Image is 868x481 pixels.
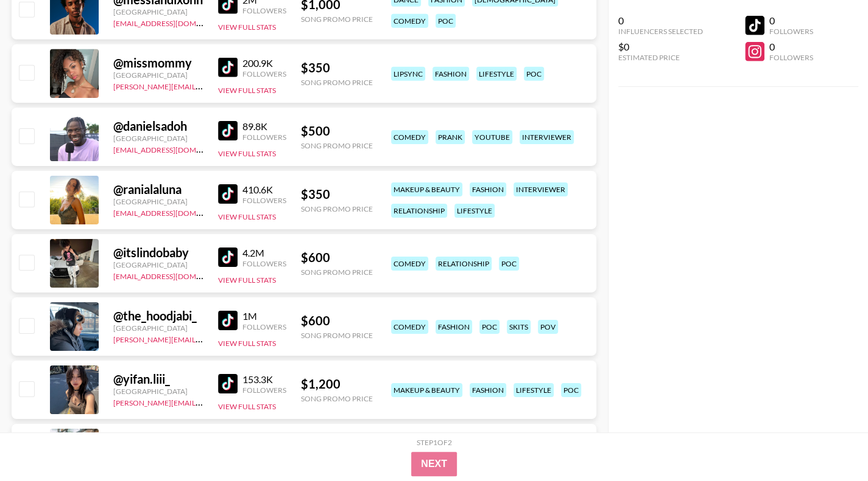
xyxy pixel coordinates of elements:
[301,187,373,202] div: $ 350
[807,420,853,466] iframe: Drift Widget Chat Controller
[301,331,373,340] div: Song Promo Price
[538,320,558,334] div: pov
[769,41,813,53] div: 0
[113,269,236,281] a: [EMAIL_ADDRESS][DOMAIN_NAME]
[417,438,452,447] div: Step 1 of 2
[113,197,203,206] div: [GEOGRAPHIC_DATA]
[113,71,203,80] div: [GEOGRAPHIC_DATA]
[113,55,203,71] div: @ missmommy
[301,60,373,75] div: $ 350
[520,130,574,144] div: interviewer
[432,67,469,81] div: fashion
[113,206,236,218] a: [EMAIL_ADDRESS][DOMAIN_NAME]
[113,119,203,134] div: @ danielsadoh
[391,204,447,218] div: relationship
[242,120,286,133] div: 89.8K
[113,260,203,269] div: [GEOGRAPHIC_DATA]
[769,53,813,62] div: Followers
[476,67,517,81] div: lifestyle
[242,373,286,386] div: 153.3K
[218,212,276,221] button: View Full Stats
[470,182,506,196] div: fashion
[769,27,813,36] div: Followers
[113,308,203,324] div: @ the_hoodjabi_
[411,452,457,476] button: Next
[113,7,203,16] div: [GEOGRAPHIC_DATA]
[436,320,472,334] div: fashion
[218,247,238,267] img: TikTok
[618,53,703,62] div: Estimated Price
[218,339,276,348] button: View Full Stats
[436,14,456,28] div: poc
[618,41,703,53] div: $0
[218,402,276,411] button: View Full Stats
[218,374,238,393] img: TikTok
[113,134,203,143] div: [GEOGRAPHIC_DATA]
[436,257,492,271] div: relationship
[242,184,286,196] div: 410.6K
[301,123,373,139] div: $ 500
[391,67,425,81] div: lipsync
[472,130,512,144] div: youtube
[513,182,568,196] div: interviewer
[301,250,373,265] div: $ 600
[113,324,203,333] div: [GEOGRAPHIC_DATA]
[513,383,554,397] div: lifestyle
[113,333,294,344] a: [PERSON_NAME][EMAIL_ADDRESS][DOMAIN_NAME]
[301,141,373,150] div: Song Promo Price
[436,130,465,144] div: prank
[391,14,428,28] div: comedy
[391,257,428,271] div: comedy
[301,15,373,24] div: Song Promo Price
[218,121,238,140] img: TikTok
[301,394,373,403] div: Song Promo Price
[218,275,276,285] button: View Full Stats
[470,383,506,397] div: fashion
[113,245,203,260] div: @ itslindobaby
[113,80,294,91] a: [PERSON_NAME][EMAIL_ADDRESS][DOMAIN_NAME]
[113,372,203,387] div: @ yifan.liii_
[218,311,238,330] img: TikTok
[218,58,238,77] img: TikTok
[242,57,286,69] div: 200.9K
[242,6,286,15] div: Followers
[113,143,236,154] a: [EMAIL_ADDRESS][DOMAIN_NAME]
[242,196,286,205] div: Followers
[301,376,373,392] div: $ 1,200
[242,310,286,322] div: 1M
[301,204,373,213] div: Song Promo Price
[113,16,236,28] a: [EMAIL_ADDRESS][DOMAIN_NAME]
[218,22,276,32] button: View Full Stats
[561,383,581,397] div: poc
[242,322,286,331] div: Followers
[524,67,544,81] div: poc
[454,204,495,218] div: lifestyle
[618,15,703,27] div: 0
[113,387,203,396] div: [GEOGRAPHIC_DATA]
[242,69,286,78] div: Followers
[499,257,519,271] div: poc
[242,259,286,268] div: Followers
[507,320,531,334] div: skits
[218,149,276,158] button: View Full Stats
[301,268,373,277] div: Song Promo Price
[391,130,428,144] div: comedy
[618,27,703,36] div: Influencers Selected
[769,15,813,27] div: 0
[479,320,499,334] div: poc
[113,396,294,407] a: [PERSON_NAME][EMAIL_ADDRESS][DOMAIN_NAME]
[218,86,276,95] button: View Full Stats
[242,386,286,395] div: Followers
[242,133,286,142] div: Followers
[218,184,238,204] img: TikTok
[301,78,373,87] div: Song Promo Price
[391,320,428,334] div: comedy
[113,182,203,197] div: @ ranialaluna
[242,247,286,259] div: 4.2M
[301,313,373,328] div: $ 600
[391,383,462,397] div: makeup & beauty
[391,182,462,196] div: makeup & beauty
